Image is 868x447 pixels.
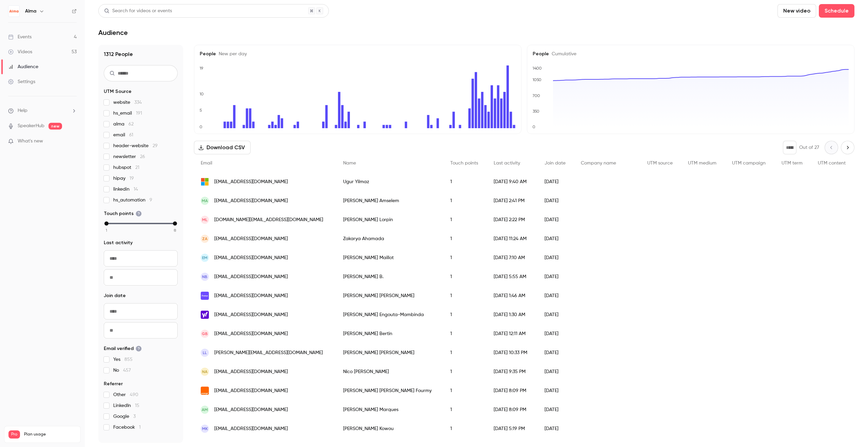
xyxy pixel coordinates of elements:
div: Nico [PERSON_NAME] [336,362,443,381]
div: Videos [8,48,32,55]
div: min [104,221,108,226]
span: MK [202,426,208,432]
span: 61 [129,133,133,137]
span: Yes [113,356,133,363]
div: [DATE] [538,248,574,267]
h6: Alma [25,8,36,15]
div: [DATE] 8:09 PM [487,400,538,419]
span: UTM medium [688,161,716,166]
span: Other [113,391,138,398]
div: [DATE] [538,324,574,343]
text: 700 [532,93,540,98]
span: 15 [135,403,139,408]
span: UTM term [782,161,803,166]
span: Last activity [104,239,133,246]
span: [EMAIL_ADDRESS][DOMAIN_NAME] [214,178,288,186]
a: SpeakerHub [18,122,44,130]
span: Join date [545,161,566,166]
div: [DATE] 11:24 AM [487,229,538,248]
div: [PERSON_NAME] Kowou [336,419,443,438]
div: [PERSON_NAME] Amselem [336,191,443,210]
div: Audience [8,63,38,70]
div: [PERSON_NAME] B. [336,267,443,286]
text: 0 [199,124,202,129]
span: 1 [139,425,141,430]
span: 26 [140,154,145,159]
div: [DATE] 2:22 PM [487,210,538,229]
span: [EMAIL_ADDRESS][DOMAIN_NAME] [214,368,288,375]
div: [DATE] 10:33 PM [487,343,538,362]
span: 8 [174,227,176,233]
span: new [48,123,62,130]
text: 5 [199,108,202,113]
span: ML [202,217,208,223]
span: 490 [130,392,138,397]
span: header-website [113,142,158,149]
div: [PERSON_NAME] [PERSON_NAME] Fourmy [336,381,443,400]
span: 457 [123,368,131,373]
div: [DATE] [538,343,574,362]
div: 1 [443,267,487,286]
div: Ugur Yilmaz [336,172,443,191]
text: 350 [533,109,539,114]
div: [DATE] [538,419,574,438]
span: Company name [581,161,616,166]
div: [DATE] [538,210,574,229]
div: 1 [443,229,487,248]
span: [EMAIL_ADDRESS][DOMAIN_NAME] [214,406,288,413]
span: 14 [134,187,138,192]
div: [DATE] [538,229,574,248]
div: [DATE] 8:09 PM [487,381,538,400]
span: Touch points [104,210,142,217]
div: [DATE] [538,191,574,210]
div: 1 [443,286,487,305]
iframe: Noticeable Trigger [68,138,77,144]
span: website [113,99,142,106]
span: [EMAIL_ADDRESS][DOMAIN_NAME] [214,425,288,432]
span: MA [202,198,208,204]
div: 1 [443,191,487,210]
span: 334 [134,100,142,105]
div: 1 [443,248,487,267]
span: newsletter [113,153,145,160]
span: Join date [104,292,126,299]
img: Alma [8,6,19,17]
text: 0 [532,124,535,129]
text: 19 [199,66,203,71]
span: GB [202,331,208,337]
span: ZA [202,236,208,242]
span: Touch points [450,161,478,166]
span: Google [113,413,136,420]
div: [DATE] [538,172,574,191]
span: hipay [113,175,134,182]
div: [DATE] 9:40 AM [487,172,538,191]
input: To [104,322,178,338]
span: [EMAIL_ADDRESS][DOMAIN_NAME] [214,254,288,261]
input: From [104,250,178,267]
span: 855 [124,357,133,362]
span: [PERSON_NAME][EMAIL_ADDRESS][DOMAIN_NAME] [214,349,323,356]
span: No [113,367,131,374]
div: [PERSON_NAME] Bertin [336,324,443,343]
div: [DATE] 1:30 AM [487,305,538,324]
span: [EMAIL_ADDRESS][DOMAIN_NAME] [214,292,288,299]
span: 191 [136,111,142,116]
span: linkedin [113,186,138,193]
span: LL [203,350,207,356]
span: Email [201,161,212,166]
div: max [173,221,177,226]
h5: People [200,51,516,57]
span: [EMAIL_ADDRESS][DOMAIN_NAME] [214,197,288,205]
span: hubspot [113,164,139,171]
div: Events [8,34,32,40]
span: Pro [8,430,20,439]
li: help-dropdown-opener [8,107,77,114]
span: [DOMAIN_NAME][EMAIL_ADDRESS][DOMAIN_NAME] [214,216,323,223]
div: Zakarya Ahamada [336,229,443,248]
button: Download CSV [194,141,251,154]
text: 1400 [532,66,542,71]
div: [DATE] [538,400,574,419]
span: 21 [135,165,139,170]
div: 1 [443,362,487,381]
div: Settings [8,78,35,85]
